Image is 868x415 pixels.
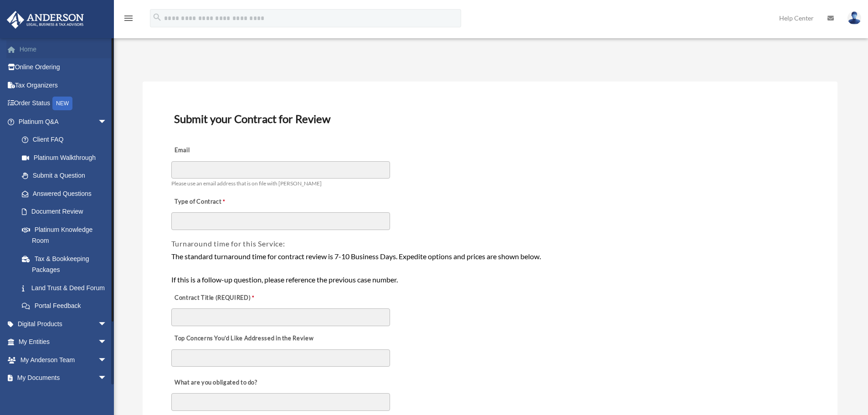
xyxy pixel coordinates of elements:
[6,369,121,387] a: My Documentsarrow_drop_down
[6,58,121,77] a: Online Ordering
[171,144,262,157] label: Email
[13,297,121,315] a: Portal Feedback
[171,180,322,187] span: Please use an email address that is on file with [PERSON_NAME]
[13,149,121,167] a: Platinum Walkthrough
[52,97,72,110] div: NEW
[171,239,285,248] span: Turnaround time for this Service:
[13,279,121,297] a: Land Trust & Deed Forum
[98,315,116,333] span: arrow_drop_down
[6,94,121,113] a: Order StatusNEW
[13,220,121,250] a: Platinum Knowledge Room
[6,40,121,58] a: Home
[171,332,316,345] label: Top Concerns You’d Like Addressed in the Review
[13,167,121,185] a: Submit a Question
[171,195,262,208] label: Type of Contract
[13,250,121,279] a: Tax & Bookkeeping Packages
[171,376,262,389] label: What are you obligated to do?
[123,16,134,24] a: menu
[847,11,861,25] img: User Pic
[6,333,121,351] a: My Entitiesarrow_drop_down
[98,333,116,352] span: arrow_drop_down
[98,369,116,388] span: arrow_drop_down
[170,109,810,128] h3: Submit your Contract for Review
[123,13,134,24] i: menu
[13,184,121,203] a: Answered Questions
[6,76,121,94] a: Tax Organizers
[6,315,121,333] a: Digital Productsarrow_drop_down
[6,351,121,369] a: My Anderson Teamarrow_drop_down
[13,131,121,149] a: Client FAQ
[6,113,121,131] a: Platinum Q&Aarrow_drop_down
[152,12,162,22] i: search
[98,351,116,369] span: arrow_drop_down
[13,203,116,221] a: Document Review
[98,113,116,131] span: arrow_drop_down
[171,251,809,286] div: The standard turnaround time for contract review is 7-10 Business Days. Expedite options and pric...
[4,11,87,29] img: Anderson Advisors Platinum Portal
[171,292,262,304] label: Contract Title (REQUIRED)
